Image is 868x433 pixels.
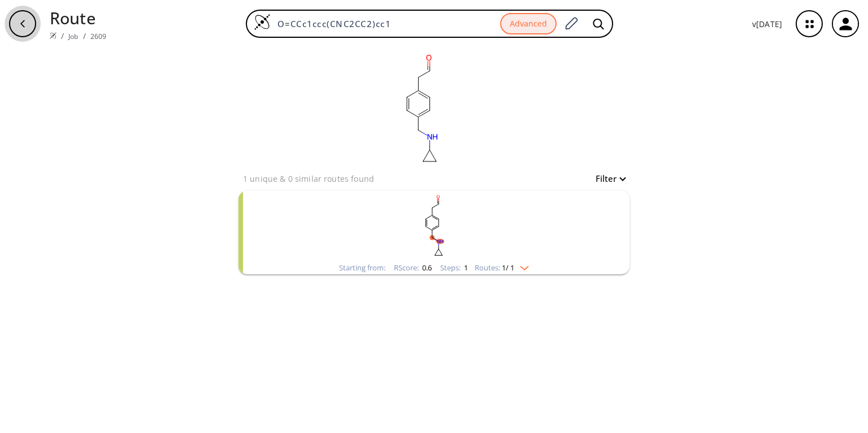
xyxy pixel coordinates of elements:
[254,14,271,30] img: Logo Spaya
[394,264,432,272] div: RScore :
[287,191,581,261] svg: O=CCc1ccc(CNC2CC2)cc1
[238,185,630,280] ul: clusters
[68,32,78,41] a: Job
[61,30,64,42] li: /
[50,6,106,30] p: Route
[271,18,500,29] input: Enter SMILES
[589,174,625,183] button: Filter
[339,264,385,272] div: Starting from:
[475,264,529,272] div: Routes:
[440,264,468,272] div: Steps :
[420,263,432,273] span: 0.6
[50,32,57,39] img: Spaya logo
[309,47,535,172] svg: O=CCc1ccc(CNC2CC2)cc1
[462,263,468,273] span: 1
[502,264,514,272] span: 1 / 1
[83,30,86,42] li: /
[752,18,782,30] p: v [DATE]
[500,13,557,35] button: Advanced
[243,173,374,185] p: 1 unique & 0 similar routes found
[90,32,107,41] a: 2609
[514,261,529,270] img: Down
